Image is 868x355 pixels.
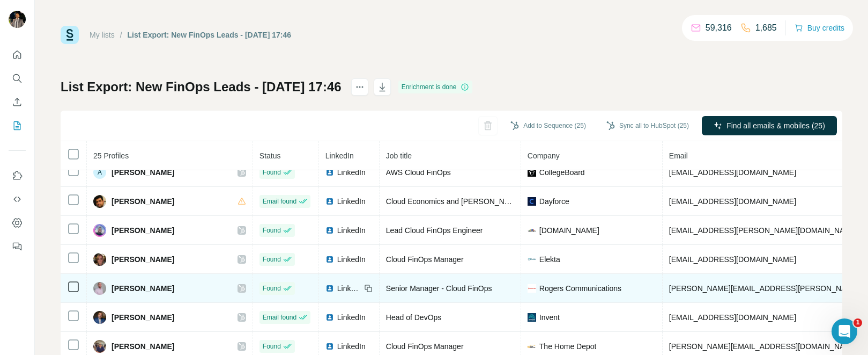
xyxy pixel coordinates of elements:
[263,342,281,351] span: Found
[325,342,334,351] img: LinkedIn logo
[528,151,560,160] span: Company
[337,196,366,207] span: LinkedIn
[706,21,732,34] p: 59,316
[93,151,129,160] span: 25 Profiles
[325,284,334,293] img: LinkedIn logo
[9,166,26,185] button: Use Surfe on LinkedIn
[386,255,464,264] span: Cloud FinOps Manager
[325,151,354,160] span: LinkedIn
[112,254,174,265] span: [PERSON_NAME]
[337,312,366,323] span: LinkedIn
[9,92,26,112] button: Enrich CSV
[112,225,174,236] span: [PERSON_NAME]
[386,313,442,322] span: Head of DevOps
[539,341,597,352] span: The Home Depot
[528,284,536,293] img: company-logo
[90,31,115,39] a: My lists
[93,253,106,266] img: Avatar
[9,45,26,64] button: Quick start
[112,341,174,352] span: [PERSON_NAME]
[386,151,412,160] span: Job title
[528,168,536,177] img: company-logo
[61,78,342,96] h1: List Export: New FinOps Leads - [DATE] 17:46
[120,30,122,40] li: /
[61,26,79,44] img: Surfe Logo
[386,226,483,235] span: Lead Cloud FinOps Engineer
[386,284,492,293] span: Senior Manager - Cloud FinOps
[539,254,560,265] span: Elekta
[9,190,26,209] button: Use Surfe API
[263,313,296,322] span: Email found
[112,312,174,323] span: [PERSON_NAME]
[259,151,281,160] span: Status
[337,225,366,236] span: LinkedIn
[9,213,26,233] button: Dashboard
[528,342,536,351] img: company-logo
[93,340,106,353] img: Avatar
[263,284,281,293] span: Found
[325,226,334,235] img: LinkedIn logo
[93,311,106,324] img: Avatar
[325,313,334,322] img: LinkedIn logo
[9,237,26,256] button: Feedback
[386,342,464,351] span: Cloud FinOps Manager
[539,196,569,207] span: Dayforce
[93,195,106,208] img: Avatar
[726,120,825,131] span: Find all emails & mobiles (25)
[795,20,844,35] button: Buy credits
[528,257,536,261] img: company-logo
[112,196,174,207] span: [PERSON_NAME]
[263,255,281,264] span: Found
[539,283,621,294] span: Rogers Communications
[755,21,777,34] p: 1,685
[539,167,585,178] span: CollegeBoard
[112,167,174,178] span: [PERSON_NAME]
[669,313,796,322] span: [EMAIL_ADDRESS][DOMAIN_NAME]
[669,255,796,264] span: [EMAIL_ADDRESS][DOMAIN_NAME]
[669,226,858,235] span: [EMAIL_ADDRESS][PERSON_NAME][DOMAIN_NAME]
[112,283,174,294] span: [PERSON_NAME]
[386,168,451,177] span: AWS Cloud FinOps
[702,116,837,135] button: Find all emails & mobiles (25)
[337,167,366,178] span: LinkedIn
[528,226,536,235] img: company-logo
[528,197,536,206] img: company-logo
[9,116,26,135] button: My lists
[503,118,593,134] button: Add to Sequence (25)
[539,312,560,323] span: Invent
[9,11,26,28] img: Avatar
[325,197,334,206] img: LinkedIn logo
[93,224,106,237] img: Avatar
[528,313,536,322] img: company-logo
[669,197,796,206] span: [EMAIL_ADDRESS][DOMAIN_NAME]
[351,78,368,96] button: actions
[337,254,366,265] span: LinkedIn
[93,166,106,179] div: A
[398,81,473,93] div: Enrichment is done
[386,197,539,206] span: Cloud Economics and [PERSON_NAME] lead
[337,341,366,352] span: LinkedIn
[669,151,688,160] span: Email
[263,168,281,177] span: Found
[669,168,796,177] span: [EMAIL_ADDRESS][DOMAIN_NAME]
[337,283,361,294] span: LinkedIn
[93,282,106,295] img: Avatar
[325,255,334,264] img: LinkedIn logo
[599,118,696,134] button: Sync all to HubSpot (25)
[669,342,858,351] span: [PERSON_NAME][EMAIL_ADDRESS][DOMAIN_NAME]
[832,318,857,344] iframe: Intercom live chat
[854,318,862,327] span: 1
[325,168,334,177] img: LinkedIn logo
[539,225,599,236] span: [DOMAIN_NAME]
[263,197,296,206] span: Email found
[128,30,291,40] div: List Export: New FinOps Leads - [DATE] 17:46
[263,226,281,235] span: Found
[9,69,26,88] button: Search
